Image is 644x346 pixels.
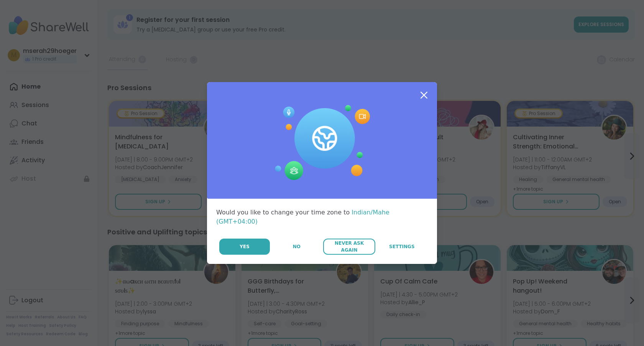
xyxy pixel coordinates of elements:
span: Indian/Mahe (GMT+04:00) [216,209,389,225]
div: Would you like to change your time zone to [216,208,428,226]
span: Settings [389,243,415,250]
a: Settings [376,239,428,255]
span: No [293,243,301,250]
img: Session Experience [274,105,370,180]
button: No [271,239,322,255]
span: Never Ask Again [327,240,371,254]
button: Yes [219,239,270,255]
span: Yes [240,243,250,250]
button: Never Ask Again [323,239,375,255]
